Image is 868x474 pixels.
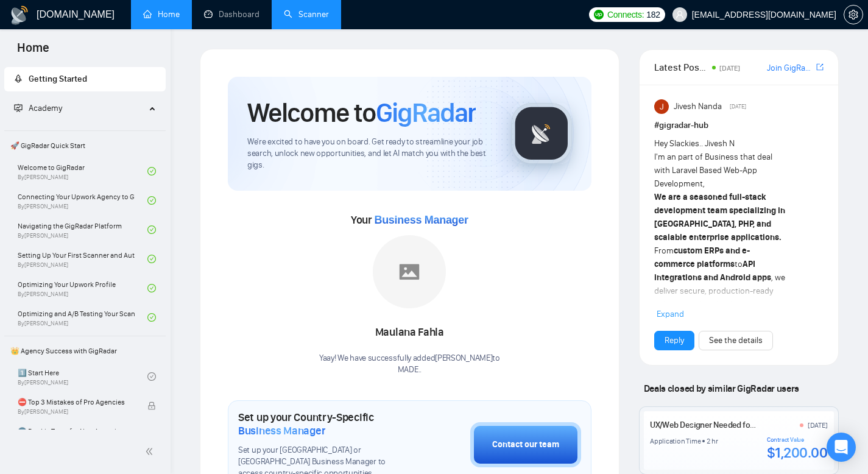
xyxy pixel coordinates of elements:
span: Home [7,39,59,65]
strong: custom ERPs and e-commerce platforms [654,246,750,269]
span: We're excited to have you on board. Get ready to streamline your job search, unlock new opportuni... [247,136,492,171]
a: Reply [665,334,684,347]
span: Business Manager [374,214,468,226]
button: Contact our team [470,422,581,467]
span: By [PERSON_NAME] [18,408,135,416]
span: Expand [657,309,684,319]
span: ⛔ Top 3 Mistakes of Pro Agencies [18,396,135,408]
span: check-circle [147,225,156,234]
a: Setting Up Your First Scanner and Auto-BidderBy[PERSON_NAME] [18,246,147,272]
h1: Set up your Country-Specific [238,411,409,437]
span: Business Manager [238,424,325,437]
a: Navigating the GigRadar PlatformBy[PERSON_NAME] [18,216,147,243]
div: 2 hr [707,436,718,446]
span: [DATE] [719,64,740,73]
div: [DATE] [808,420,828,430]
span: Connects: [607,8,644,21]
span: double-left [145,445,157,458]
a: 1️⃣ Start HereBy[PERSON_NAME] [18,363,147,390]
span: 🌚 Rookie Traps for New Agencies [18,425,135,437]
strong: We are a seasoned full-stack development team specializing in [GEOGRAPHIC_DATA], PHP, and scalabl... [654,192,785,242]
img: placeholder.png [373,235,446,308]
span: Jivesh Nanda [674,100,722,113]
span: GigRadar [376,96,476,129]
a: export [816,62,824,73]
span: setting [844,10,863,19]
span: check-circle [147,372,156,381]
img: upwork-logo.png [594,10,604,19]
span: Your [351,213,468,227]
div: Contact our team [492,438,559,451]
a: Optimizing Your Upwork ProfileBy[PERSON_NAME] [18,275,147,302]
span: check-circle [147,313,156,322]
button: setting [844,5,863,24]
p: MADE. . [319,364,500,376]
a: dashboardDashboard [204,9,259,19]
a: Connecting Your Upwork Agency to GigRadarBy[PERSON_NAME] [18,187,147,214]
div: $1,200.00 [767,444,828,462]
a: Optimizing and A/B Testing Your Scanner for Better ResultsBy[PERSON_NAME] [18,304,147,331]
a: Join GigRadar Slack Community [767,62,814,75]
span: check-circle [147,284,156,292]
a: See the details [709,334,763,347]
span: 🚀 GigRadar Quick Start [5,133,164,158]
a: homeHome [143,9,180,19]
div: Open Intercom Messenger [827,433,856,462]
span: check-circle [147,196,156,205]
span: Latest Posts from the GigRadar Community [654,60,709,75]
button: Reply [654,331,694,350]
div: Application Time [650,436,700,446]
span: lock [147,401,156,410]
a: Welcome to GigRadarBy[PERSON_NAME] [18,158,147,185]
img: Jivesh Nanda [654,99,669,114]
span: check-circle [147,255,156,263]
a: searchScanner [284,9,329,19]
div: Contract Value [767,436,828,444]
span: 182 [646,8,660,21]
span: 👑 Agency Success with GigRadar [5,339,164,363]
span: export [816,62,824,72]
span: [DATE] [730,101,746,112]
span: Academy [14,103,62,113]
span: rocket [14,74,23,83]
h1: # gigradar-hub [654,119,824,132]
img: logo [10,5,29,25]
a: UX/Web Designer Needed for New Website Design [650,420,827,430]
span: fund-projection-screen [14,104,23,112]
button: See the details [699,331,773,350]
span: Academy [29,103,62,113]
li: Getting Started [4,67,166,91]
span: user [676,10,684,19]
span: Deals closed by similar GigRadar users [639,378,804,399]
div: Yaay! We have successfully added [PERSON_NAME] to [319,353,500,376]
span: Getting Started [29,74,87,84]
img: gigradar-logo.png [511,103,572,164]
h1: Welcome to [247,96,476,129]
div: Maulana Fahla [319,322,500,343]
span: check-circle [147,167,156,175]
a: setting [844,10,863,19]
